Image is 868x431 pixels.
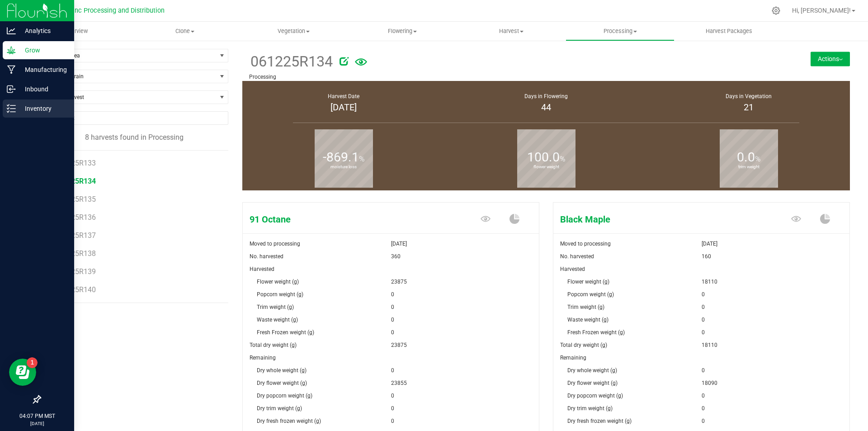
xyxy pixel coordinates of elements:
[16,45,70,56] p: Grow
[560,355,586,361] span: Remaining
[131,22,240,41] a: Clone
[40,112,228,124] input: NO DATA FOUND
[702,250,711,263] span: 160
[16,84,70,95] p: Inbound
[257,380,307,386] span: Dry flower weight (g)
[567,393,623,399] span: Dry popcorn weight (g)
[7,26,16,35] inline-svg: Analytics
[391,326,394,339] span: 0
[391,339,407,351] span: 23875
[553,213,750,226] span: Black Maple
[257,304,294,310] span: Trim weight (g)
[458,27,566,35] span: Harvest
[567,418,632,424] span: Dry fresh frozen weight (g)
[693,27,764,35] span: Harvest Packages
[4,420,70,427] p: [DATE]
[257,329,314,336] span: Fresh Frozen weight (g)
[567,405,613,412] span: Dry trim weight (g)
[250,266,274,272] span: Harvested
[452,81,641,125] group-info-box: Days in flowering
[315,127,373,208] b: moisture loss
[7,104,16,113] inline-svg: Inventory
[4,412,70,420] p: 04:07 PM MST
[654,81,843,125] group-info-box: Days in vegetation
[770,6,782,15] div: Manage settings
[702,288,705,301] span: 0
[567,317,609,323] span: Waste weight (g)
[567,329,625,336] span: Fresh Frozen weight (g)
[517,127,576,208] b: flower weight
[560,266,585,272] span: Harvested
[702,313,705,326] span: 0
[675,22,783,41] a: Harvest Packages
[391,288,394,301] span: 0
[217,49,228,62] span: select
[702,339,717,351] span: 18110
[16,64,70,75] p: Manufacturing
[560,342,607,348] span: Total dry weight (g)
[456,92,636,100] div: Days in Flowering
[249,81,438,125] group-info-box: Harvest Date
[249,51,333,73] span: 061225R134
[702,364,705,377] span: 0
[257,418,321,424] span: Dry fresh frozen weight (g)
[567,304,604,310] span: Trim weight (g)
[55,285,96,294] span: 073125R140
[560,253,594,260] span: No. harvested
[391,313,394,326] span: 0
[391,301,394,313] span: 0
[456,100,636,114] div: 44
[349,27,457,35] span: Flowering
[250,355,276,361] span: Remaining
[567,367,617,374] span: Dry whole weight (g)
[452,125,641,190] group-info-box: Flower weight %
[659,92,839,100] div: Days in Vegetation
[40,132,228,143] div: 8 harvests found in Processing
[659,100,839,114] div: 21
[257,393,312,399] span: Dry popcorn weight (g)
[250,241,300,247] span: Moved to processing
[566,27,674,35] span: Processing
[26,7,165,14] span: Globe Farmacy Inc Processing and Distribution
[16,25,70,36] p: Analytics
[257,279,299,285] span: Flower weight (g)
[131,27,239,35] span: Clone
[391,275,407,288] span: 23875
[7,65,16,74] inline-svg: Manufacturing
[55,267,96,276] span: 072325R139
[391,364,394,377] span: 0
[391,237,407,250] span: [DATE]
[567,380,618,386] span: Dry flower weight (g)
[391,250,401,263] span: 360
[702,377,717,389] span: 18090
[702,301,705,313] span: 0
[22,22,131,41] a: Overview
[249,125,438,190] group-info-box: Moisture loss %
[254,100,434,114] div: [DATE]
[16,103,70,114] p: Inventory
[391,389,394,402] span: 0
[567,279,609,285] span: Flower weight (g)
[654,125,843,190] group-info-box: Trim weight %
[55,195,96,204] span: 062025R135
[249,73,742,81] p: Processing
[702,237,717,250] span: [DATE]
[257,317,298,323] span: Waste weight (g)
[811,52,850,66] button: Actions
[257,405,302,412] span: Dry trim weight (g)
[55,231,96,240] span: 070725R137
[239,22,348,41] a: Vegetation
[40,91,217,104] span: Find a Harvest
[55,177,96,185] span: 061225R134
[250,253,283,260] span: No. harvested
[250,342,297,348] span: Total dry weight (g)
[702,402,705,415] span: 0
[240,27,348,35] span: Vegetation
[391,402,394,415] span: 0
[9,359,36,386] iframe: Resource center
[457,22,566,41] a: Harvest
[720,127,778,208] b: trim weight
[7,85,16,94] inline-svg: Inbound
[40,49,217,62] span: Filter by area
